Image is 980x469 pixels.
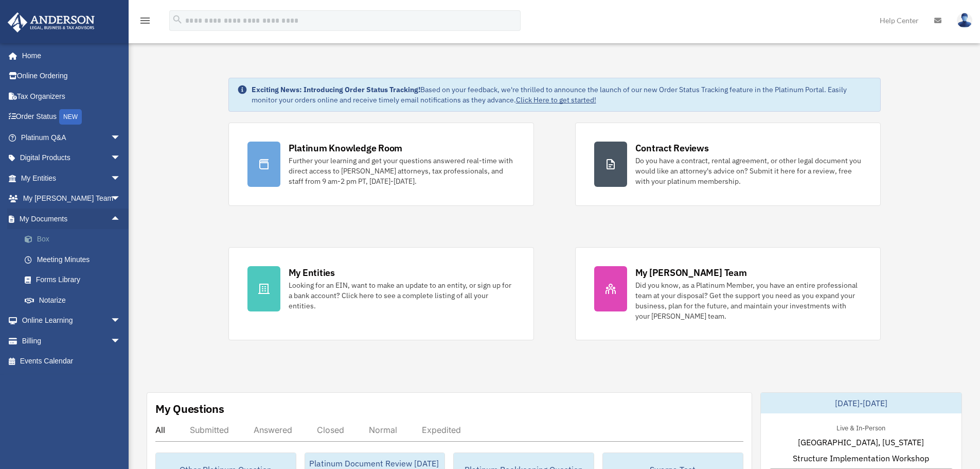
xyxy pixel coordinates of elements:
div: My Questions [155,401,224,416]
a: Box [14,229,136,250]
div: All [155,425,165,435]
a: Platinum Q&Aarrow_drop_down [7,127,136,148]
img: Anderson Advisors Platinum Portal [5,12,98,32]
a: Billingarrow_drop_down [7,331,136,351]
a: My Entities Looking for an EIN, want to make an update to an entity, or sign up for a bank accoun... [228,247,534,340]
a: Contract Reviews Do you have a contract, rental agreement, or other legal document you would like... [575,123,881,206]
div: Do you have a contract, rental agreement, or other legal document you would like an attorney's ad... [635,155,862,186]
span: arrow_drop_down [111,331,131,352]
strong: Exciting News: Introducing Order Status Tracking! [252,85,420,94]
a: Online Ordering [7,66,136,86]
a: Order StatusNEW [7,107,136,128]
div: Expedited [422,425,461,435]
span: arrow_drop_down [111,168,131,189]
a: Tax Organizers [7,86,136,107]
a: Notarize [14,290,136,310]
a: Online Learningarrow_drop_down [7,310,136,331]
span: arrow_drop_down [111,148,131,169]
div: Answered [254,425,292,435]
a: Click Here to get started! [516,95,596,105]
div: Submitted [190,425,229,435]
i: search [172,14,183,25]
i: menu [139,14,151,27]
a: Forms Library [14,270,136,290]
a: Platinum Knowledge Room Further your learning and get your questions answered real-time with dire... [228,123,534,206]
a: My Documentsarrow_drop_up [7,209,136,229]
span: arrow_drop_down [111,188,131,210]
div: Contract Reviews [635,142,709,154]
a: menu [139,18,151,27]
div: Did you know, as a Platinum Member, you have an entire professional team at your disposal? Get th... [635,280,862,321]
span: arrow_drop_down [111,310,131,332]
div: Looking for an EIN, want to make an update to an entity, or sign up for a bank account? Click her... [289,280,515,311]
div: Live & In-Person [828,422,894,432]
a: Meeting Minutes [14,249,136,270]
div: Platinum Knowledge Room [289,142,403,154]
span: Structure Implementation Workshop [793,452,929,464]
a: Events Calendar [7,351,136,372]
a: My [PERSON_NAME] Teamarrow_drop_down [7,188,136,209]
span: [GEOGRAPHIC_DATA], [US_STATE] [798,436,924,448]
a: Digital Productsarrow_drop_down [7,148,136,168]
div: My [PERSON_NAME] Team [635,266,747,279]
a: Home [7,45,131,66]
div: Closed [317,425,344,435]
div: Normal [369,425,397,435]
div: Further your learning and get your questions answered real-time with direct access to [PERSON_NAM... [289,155,515,186]
span: arrow_drop_down [111,127,131,148]
div: Based on your feedback, we're thrilled to announce the launch of our new Order Status Tracking fe... [252,84,872,105]
span: arrow_drop_up [111,209,131,230]
a: My Entitiesarrow_drop_down [7,168,136,188]
div: NEW [59,109,82,125]
div: My Entities [289,266,335,279]
div: [DATE]-[DATE] [761,393,961,413]
img: User Pic [957,13,972,28]
a: My [PERSON_NAME] Team Did you know, as a Platinum Member, you have an entire professional team at... [575,247,881,340]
